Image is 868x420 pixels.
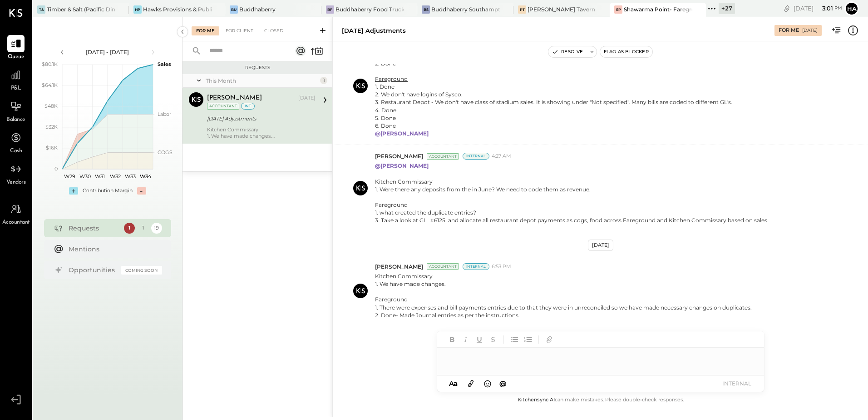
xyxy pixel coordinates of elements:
[158,149,173,155] text: COGS
[42,82,58,88] text: $64.1K
[0,129,31,155] a: Cash
[375,130,429,137] strong: @[PERSON_NAME]
[454,379,458,388] span: a
[375,178,769,185] div: Kitchen Commissary
[487,334,499,345] button: Strikethrough
[528,5,595,13] div: [PERSON_NAME] Tavern
[207,114,313,123] div: [DATE] Adjustments
[375,152,423,160] span: [PERSON_NAME]
[320,77,327,84] div: 1
[207,126,316,139] div: Kitchen Commissary
[375,114,732,122] div: 5. Done
[375,90,732,98] div: 2. We don't have logins of Sysco.
[221,26,258,35] div: For Client
[125,173,136,180] text: W33
[239,5,276,13] div: Buddhaberry
[375,216,769,225] div: 3. Take a look at GL 6125, and allocate all restaurant depot payments as cogs, food across Faregr...
[492,153,511,160] span: 4:27 AM
[375,272,752,319] p: Kitchen Commissary
[69,48,146,56] div: [DATE] - [DATE]
[83,187,133,195] div: Contribution Margin
[375,209,769,216] div: 1. what created the duplicate entries?
[375,106,732,114] div: 4. Done
[2,219,30,227] span: Accountant
[375,75,408,82] u: Fareground
[548,46,587,57] button: Resolve
[158,111,171,117] text: Labor
[137,187,146,195] div: -
[158,61,171,67] text: Sales
[719,377,755,390] button: INTERNAL
[375,122,732,130] div: 6. Done
[375,280,752,288] div: 1. We have made changes.
[375,201,769,209] div: Fareground
[241,103,255,110] div: int
[779,27,799,34] div: For Me
[298,95,316,102] div: [DATE]
[844,1,859,16] button: Ha
[375,311,752,319] div: 2. Done- Made Journal entries as per the instructions.
[8,53,25,61] span: Queue
[69,245,158,254] div: Mentions
[326,5,334,14] div: BF
[497,378,509,389] button: @
[206,77,318,85] div: This Month
[460,334,472,345] button: Italic
[719,3,735,14] div: + 27
[69,187,78,195] div: +
[430,217,434,224] span: #
[95,173,105,180] text: W31
[6,116,25,124] span: Balance
[64,173,75,180] text: W29
[0,160,31,187] a: Vendors
[44,103,58,109] text: $48K
[192,26,219,35] div: For Me
[46,145,58,151] text: $16K
[431,5,500,13] div: Buddhaberry Southampton
[0,35,31,61] a: Queue
[794,4,842,13] div: [DATE]
[446,334,458,345] button: Bold
[0,98,31,124] a: Balance
[151,223,162,234] div: 19
[42,61,58,67] text: $80.1K
[375,304,752,311] div: 1. There were expenses and bill payments entries due to that they were in unreconciled so we have...
[427,263,459,270] div: Accountant
[133,5,142,14] div: HP
[207,103,239,110] div: Accountant
[0,200,31,227] a: Accountant
[143,5,212,13] div: Hawks Provisions & Public House
[0,66,31,93] a: P&L
[47,5,115,13] div: Timber & Salt (Pacific Dining CA1 LLC)
[342,26,406,35] div: [DATE] Adjustments
[614,5,622,14] div: SP
[508,334,520,345] button: Unordered List
[10,147,22,155] span: Cash
[139,173,151,180] text: W34
[79,173,90,180] text: W30
[187,65,328,71] div: Requests
[802,27,818,34] div: [DATE]
[207,133,316,139] div: 1. We have made changes.
[422,5,430,14] div: BS
[427,153,459,160] div: Accountant
[138,223,148,234] div: 1
[446,379,461,389] button: Aa
[463,263,489,270] div: Internal
[473,334,485,345] button: Underline
[588,240,613,251] div: [DATE]
[518,5,526,14] div: PT
[207,94,262,103] div: [PERSON_NAME]
[782,4,791,13] div: copy link
[624,5,692,13] div: Shawarma Point- Fareground
[375,185,769,193] div: 1. Were there any deposits from the in June? We need to code them as revenue.
[543,334,555,345] button: Add URL
[121,266,162,275] div: Coming Soon
[45,124,58,130] text: $32K
[375,98,732,106] div: 3. Restaurant Depot - We don't have class of stadium sales. It is showing under "Not specified". ...
[11,85,21,93] span: P&L
[375,83,732,90] div: 1. Done
[109,173,120,180] text: W32
[6,179,26,187] span: Vendors
[230,5,238,14] div: Bu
